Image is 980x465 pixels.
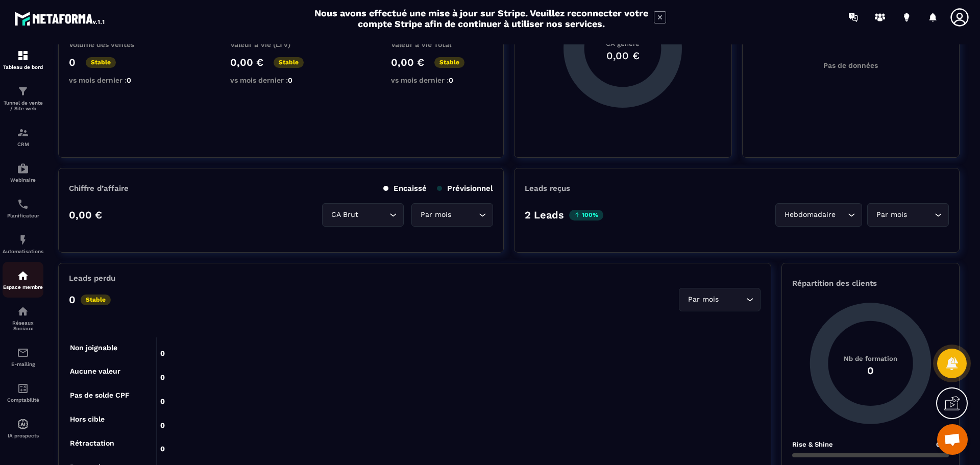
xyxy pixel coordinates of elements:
p: vs mois dernier : [69,76,171,84]
p: Stable [81,295,111,305]
input: Search for option [838,209,845,221]
p: Réseaux Sociaux [3,320,43,331]
p: 0 [69,293,76,306]
p: Tableau de bord [3,64,43,70]
img: automations [17,234,29,246]
a: formationformationTableau de bord [3,42,43,78]
span: 0 [127,76,131,84]
span: Hebdomadaire [782,209,838,221]
img: email [17,347,29,359]
p: Comptabilité [3,397,43,403]
p: 0,00 € [69,209,102,221]
img: automations [17,270,29,282]
p: Webinaire [3,177,43,183]
p: Leads perdu [69,274,115,283]
div: Search for option [775,203,862,227]
div: Search for option [679,288,761,311]
span: CA Brut [329,209,360,221]
a: emailemailE-mailing [3,339,43,375]
a: Ouvrir le chat [937,424,968,455]
p: vs mois dernier : [230,76,332,84]
div: Search for option [867,203,949,227]
a: automationsautomationsWebinaire [3,155,43,190]
input: Search for option [360,209,387,221]
p: 100% [569,210,603,221]
div: Search for option [322,203,404,227]
p: 0,00 € [391,56,424,68]
p: Volume des ventes [69,40,171,48]
p: Tunnel de vente / Site web [3,100,43,111]
tspan: Non joignable [70,344,117,352]
img: formation [17,85,29,97]
p: Répartition des clients [792,279,949,288]
h2: Nous avons effectué une mise à jour sur Stripe. Veuillez reconnecter votre compte Stripe afin de ... [314,8,649,29]
p: CRM [3,141,43,147]
a: accountantaccountantComptabilité [3,375,43,410]
a: automationsautomationsAutomatisations [3,226,43,262]
p: Valeur à Vie Total [391,40,493,48]
tspan: Aucune valeur [70,367,120,375]
a: social-networksocial-networkRéseaux Sociaux [3,298,43,339]
input: Search for option [909,209,932,221]
p: Stable [434,57,464,68]
p: E-mailing [3,361,43,367]
img: formation [17,127,29,139]
input: Search for option [453,209,476,221]
span: Par mois [418,209,453,221]
span: 0 /0 [936,441,949,448]
span: Par mois [685,294,721,305]
img: scheduler [17,198,29,210]
p: 2 Leads [525,209,564,221]
p: Espace membre [3,284,43,290]
a: automationsautomationsEspace membre [3,262,43,298]
p: 0 [69,56,76,68]
a: schedulerschedulerPlanificateur [3,190,43,226]
p: Automatisations [3,249,43,254]
input: Search for option [721,294,744,305]
p: 0,00 € [230,56,263,68]
p: Rise & Shine [792,440,833,448]
p: vs mois dernier : [391,76,493,84]
span: 0 [449,76,453,84]
tspan: Pas de solde CPF [70,391,130,399]
span: Par mois [874,209,909,221]
span: 0 [288,76,292,84]
a: formationformationTunnel de vente / Site web [3,78,43,119]
p: Valeur à Vie (LTV) [230,40,332,48]
p: Encaissé [383,184,427,193]
img: social-network [17,305,29,317]
p: Stable [274,57,304,68]
img: formation [17,50,29,62]
p: Prévisionnel [437,184,493,193]
div: Search for option [411,203,493,227]
tspan: Rétractation [70,439,114,447]
p: Planificateur [3,213,43,218]
a: formationformationCRM [3,119,43,155]
img: logo [14,9,106,28]
tspan: Hors cible [70,415,105,423]
img: automations [17,162,29,175]
p: Leads reçus [525,184,570,193]
p: IA prospects [3,433,43,438]
p: Pas de données [823,61,878,69]
img: accountant [17,382,29,395]
p: Chiffre d’affaire [69,184,129,193]
img: automations [17,418,29,430]
p: Stable [86,57,116,68]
